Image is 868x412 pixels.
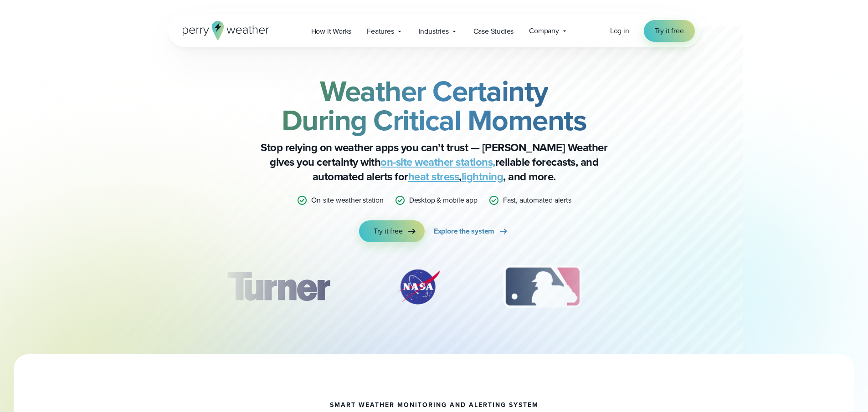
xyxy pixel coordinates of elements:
img: Turner-Construction_1.svg [213,264,343,310]
div: 2 of 12 [387,264,451,310]
div: slideshow [214,264,655,314]
p: Fast, automated alerts [503,195,571,206]
h1: smart weather monitoring and alerting system [330,402,539,409]
strong: Weather Certainty During Critical Moments [282,70,587,142]
span: Company [529,25,559,36]
a: Log in [610,25,629,36]
p: Stop relying on weather apps you can’t trust — [PERSON_NAME] Weather gives you certainty with rel... [252,140,616,184]
a: Try it free [359,220,425,242]
span: Case Studies [473,26,514,37]
a: lightning [462,168,503,185]
a: heat stress [408,168,459,185]
span: Industries [419,26,449,37]
div: 4 of 12 [634,264,707,310]
a: on-site weather stations, [380,154,495,170]
img: MLB.svg [494,264,591,310]
p: On-site weather station [311,195,383,206]
span: Log in [610,25,629,36]
span: Try it free [655,25,684,36]
div: 3 of 12 [494,264,591,310]
img: PGA.svg [634,264,707,310]
span: Try it free [374,226,403,237]
span: Features [367,26,394,37]
a: Case Studies [466,22,522,41]
img: NASA.svg [387,264,451,310]
a: Try it free [644,20,695,42]
p: Desktop & mobile app [409,195,478,206]
a: How it Works [303,22,360,41]
a: Explore the system [434,220,509,242]
span: Explore the system [434,226,494,237]
div: 1 of 12 [213,264,343,310]
span: How it Works [311,26,352,37]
